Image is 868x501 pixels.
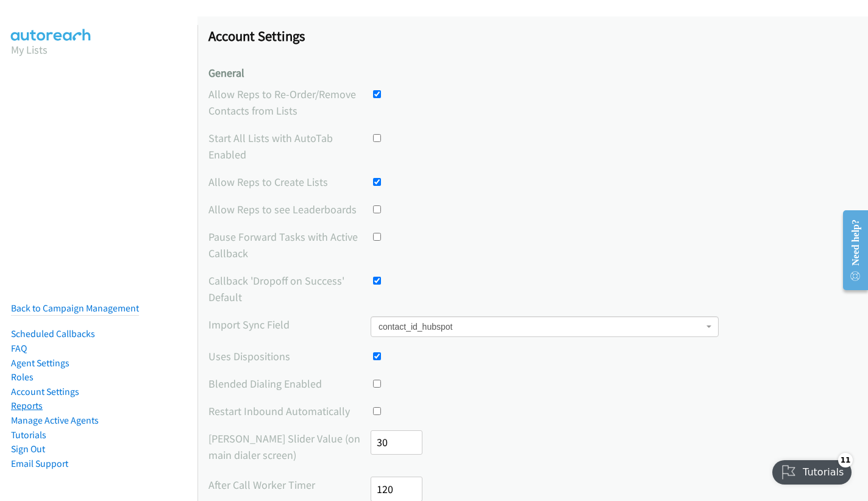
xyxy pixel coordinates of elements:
[11,443,45,455] a: Sign Out
[208,272,371,305] label: Callback 'Dropoff on Success' Default
[208,477,371,493] label: After Call Worker Timer
[833,202,868,299] iframe: Resource Center
[208,27,857,44] h1: Account Settings
[208,66,857,80] h4: General
[11,302,139,314] a: Back to Campaign Management
[11,343,27,354] a: FAQ
[208,348,371,364] label: Uses Dispositions
[765,448,859,492] iframe: Checklist
[379,321,703,333] span: contact_id_hubspot
[11,43,48,57] a: My Lists
[208,174,371,190] label: Allow Reps to Create Lists
[371,316,719,337] span: contact_id_hubspot
[208,229,371,261] label: Pause Forward Tasks with Active Callback
[11,414,99,426] a: Manage Active Agents
[11,386,79,397] a: Account Settings
[208,375,371,392] label: Blended Dialing Enabled
[11,357,69,369] a: Agent Settings
[11,400,43,411] a: Reports
[208,430,371,463] label: [PERSON_NAME] Slider Value (on main dialer screen)
[11,371,34,383] a: Roles
[11,458,68,469] a: Email Support
[11,328,95,339] a: Scheduled Callbacks
[208,130,371,163] label: Start All Lists with AutoTab Enabled
[208,403,371,419] label: Restart Inbound Automatically
[208,201,371,218] label: Allow Reps to see Leaderboards
[208,316,371,333] label: Import Sync Field
[208,86,371,119] label: Allow Reps to Re-Order/Remove Contacts from Lists
[11,429,46,441] a: Tutorials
